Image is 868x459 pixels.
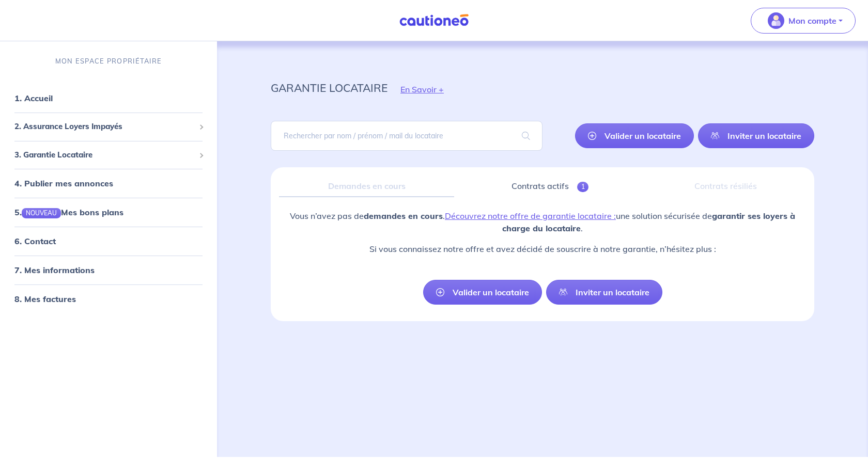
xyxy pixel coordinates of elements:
[4,145,213,165] div: 3. Garantie Locataire
[4,117,213,137] div: 2. Assurance Loyers Impayés
[575,123,694,148] a: Valider un locataire
[271,121,542,151] input: Rechercher par nom / prénom / mail du locataire
[4,173,213,194] div: 4. Publier mes annonces
[279,210,806,234] p: Vous n’avez pas de . une solution sécurisée de .
[768,12,784,29] img: illu_account_valid_menu.svg
[509,121,542,150] span: search
[4,260,213,280] div: 7. Mes informations
[4,88,213,108] div: 1. Accueil
[14,121,195,133] span: 2. Assurance Loyers Impayés
[462,176,638,197] a: Contrats actifs1
[698,123,814,148] a: Inviter un locataire
[4,202,213,223] div: 5.NOUVEAUMes bons plans
[14,178,113,188] a: 4. Publier mes annonces
[55,56,162,66] p: MON ESPACE PROPRIÉTAIRE
[4,231,213,251] div: 6. Contact
[577,182,589,192] span: 1
[279,243,806,255] p: Si vous connaissez notre offre et avez décidé de souscrire à notre garantie, n’hésitez plus :
[14,93,53,103] a: 1. Accueil
[14,294,76,304] a: 8. Mes factures
[546,280,662,305] a: Inviter un locataire
[14,236,56,246] a: 6. Contact
[14,265,95,275] a: 7. Mes informations
[14,207,123,217] a: 5.NOUVEAUMes bons plans
[271,78,388,97] p: garantie locataire
[445,211,616,221] a: Découvrez notre offre de garantie locataire :
[751,8,856,34] button: illu_account_valid_menu.svgMon compte
[4,289,213,309] div: 8. Mes factures
[388,74,457,104] button: En Savoir +
[14,149,195,161] span: 3. Garantie Locataire
[423,280,542,305] a: Valider un locataire
[364,211,443,221] strong: demandes en cours
[788,14,836,27] p: Mon compte
[395,14,473,27] img: Cautioneo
